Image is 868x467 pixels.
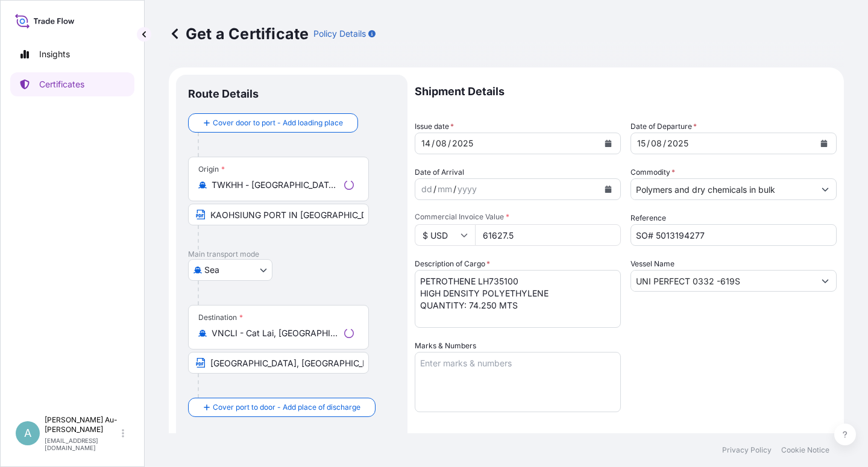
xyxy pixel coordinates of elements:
[448,136,451,151] div: /
[10,42,134,66] a: Insights
[39,78,84,90] p: Certificates
[198,313,243,322] div: Destination
[188,249,395,259] p: Main transport mode
[814,178,836,200] button: Show suggestions
[456,182,478,196] div: year,
[188,113,358,133] button: Cover door to port - Add loading place
[631,224,837,246] input: Enter booking reference
[631,212,666,224] label: Reference
[188,259,272,281] button: Select transport
[188,352,369,374] input: Text to appear on certificate
[213,117,343,129] span: Cover door to port - Add loading place
[814,134,834,153] button: Calendar
[39,48,70,60] p: Insights
[212,179,339,191] input: Origin
[436,182,453,196] div: month,
[599,134,618,153] button: Calendar
[212,327,339,339] input: Destination
[420,136,432,151] div: day,
[415,340,476,352] label: Marks & Numbers
[666,136,690,151] div: year,
[420,182,433,196] div: day,
[24,427,31,439] span: A
[432,136,435,151] div: /
[198,165,225,174] div: Origin
[631,258,675,270] label: Vessel Name
[188,87,259,101] p: Route Details
[169,24,309,43] p: Get a Certificate
[45,437,119,451] p: [EMAIL_ADDRESS][DOMAIN_NAME]
[45,415,119,434] p: [PERSON_NAME] Au-[PERSON_NAME]
[722,445,772,455] a: Privacy Policy
[344,328,354,338] div: Loading
[10,72,134,96] a: Certificates
[415,212,621,222] span: Commercial Invoice Value
[599,180,618,199] button: Calendar
[631,270,814,292] input: Type to search vessel name or IMO
[781,445,829,455] a: Cookie Notice
[631,166,675,178] label: Commodity
[435,136,448,151] div: month,
[814,270,836,292] button: Show suggestions
[415,121,454,133] span: Issue date
[313,28,366,40] p: Policy Details
[204,264,219,276] span: Sea
[663,136,666,151] div: /
[647,136,650,151] div: /
[188,204,369,225] input: Text to appear on certificate
[344,180,354,190] div: Loading
[415,166,464,178] span: Date of Arrival
[433,182,436,196] div: /
[636,136,647,151] div: day,
[415,270,621,328] textarea: PETROTHENE LH735100 HIGH DENSITY POLYETHYLENE QUANTITY: 74.250 MTS
[475,224,621,246] input: Enter amount
[415,258,490,270] label: Description of Cargo
[650,136,663,151] div: month,
[451,136,474,151] div: year,
[631,178,814,200] input: Type to search commodity
[631,121,697,133] span: Date of Departure
[213,401,360,413] span: Cover port to door - Add place of discharge
[453,182,456,196] div: /
[188,398,376,417] button: Cover port to door - Add place of discharge
[415,75,837,108] p: Shipment Details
